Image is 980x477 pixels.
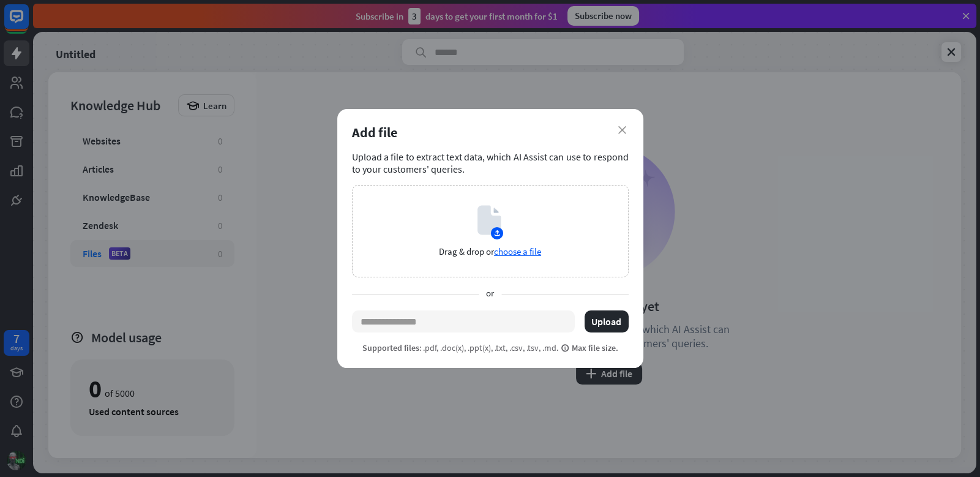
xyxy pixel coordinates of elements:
[618,126,626,134] i: close
[585,310,629,332] button: Upload
[561,342,618,353] span: Max file size.
[352,151,629,175] div: Upload a file to extract text data, which AI Assist can use to respond to your customers' queries.
[352,124,629,141] div: Add file
[479,287,501,301] span: or
[362,342,419,353] span: Supported files
[362,342,618,353] p: : .pdf, .doc(x), .ppt(x), .txt, .csv, .tsv, .md.
[494,246,541,257] span: choose a file
[10,5,47,42] button: Open LiveChat chat widget
[439,246,541,257] p: Drag & drop or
